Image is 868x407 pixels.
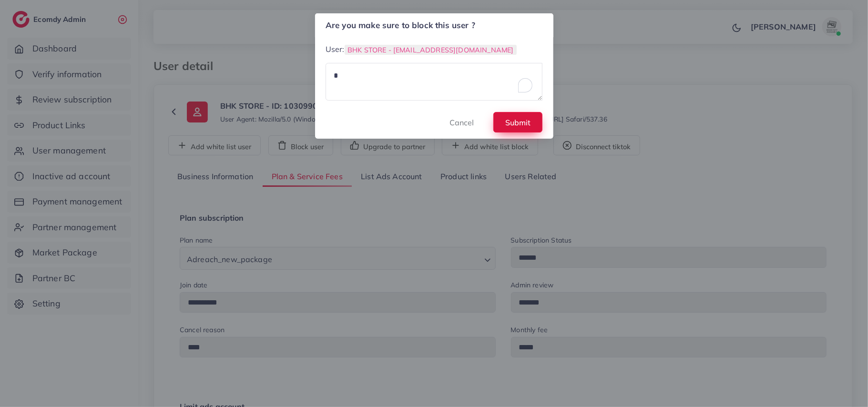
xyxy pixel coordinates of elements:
code: BHK STORE - [EMAIL_ADDRESS][DOMAIN_NAME] [345,45,517,55]
button: Submit [493,112,542,132]
p: User: [326,43,542,55]
button: Cancel [438,112,486,132]
textarea: To enrich screen reader interactions, please activate Accessibility in Grammarly extension settings [326,63,542,101]
span: Submit [505,118,531,127]
h5: Are you make sure to block this user ? [326,20,475,31]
